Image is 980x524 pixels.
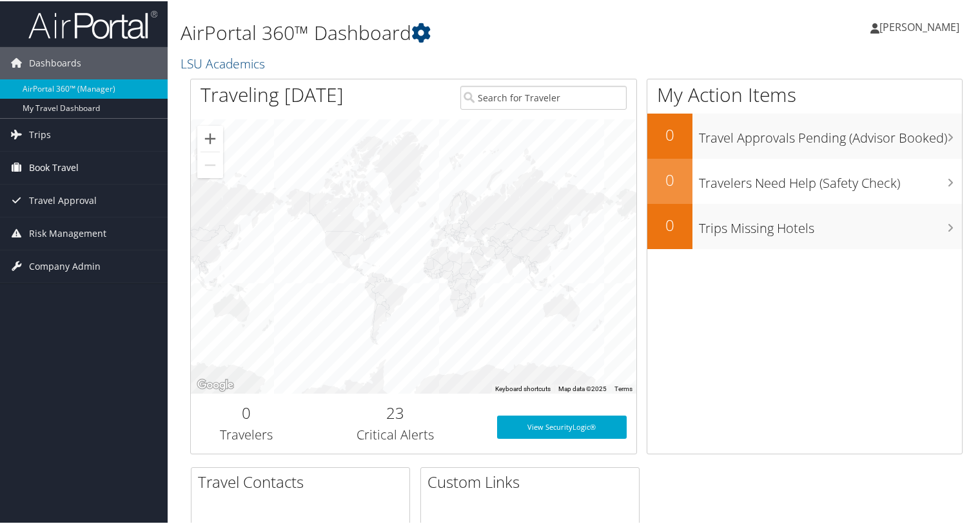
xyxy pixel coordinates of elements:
span: Risk Management [29,216,106,248]
h3: Trips Missing Hotels [699,212,962,236]
h1: My Action Items [647,80,962,107]
h1: Traveling [DATE] [201,80,344,107]
h2: 0 [647,123,692,145]
a: [PERSON_NAME] [870,6,972,45]
h3: Critical Alerts [312,425,478,443]
a: Open this area in Google Maps (opens a new window) [194,376,237,392]
a: Terms (opens in new tab) [614,384,632,391]
h2: Custom Links [427,470,639,492]
span: Company Admin [29,249,101,281]
button: Zoom out [197,151,223,177]
span: Dashboards [29,46,81,78]
h3: Travelers [201,425,293,443]
h3: Travelers Need Help (Safety Check) [699,166,962,191]
button: Keyboard shortcuts [495,383,551,392]
button: Zoom in [197,125,223,150]
h2: 23 [312,401,478,423]
h2: 0 [201,401,293,423]
span: Travel Approval [29,183,97,216]
span: [PERSON_NAME] [879,19,959,33]
a: LSU Academics [181,54,268,71]
h1: AirPortal 360™ Dashboard [181,18,709,45]
a: 0Travelers Need Help (Safety Check) [647,157,962,203]
img: Google [194,376,237,392]
input: Search for Traveler [460,85,627,108]
a: View SecurityLogic® [497,414,626,438]
a: 0Travel Approvals Pending (Advisor Booked) [647,112,962,157]
h2: Travel Contacts [198,470,409,492]
a: 0Trips Missing Hotels [647,203,962,248]
span: Trips [29,117,51,150]
h2: 0 [647,168,692,190]
span: Book Travel [29,150,79,183]
img: airportal-logo.png [28,8,157,39]
h3: Travel Approvals Pending (Advisor Booked) [699,121,962,146]
h2: 0 [647,213,692,235]
span: Map data ©2025 [558,384,607,391]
